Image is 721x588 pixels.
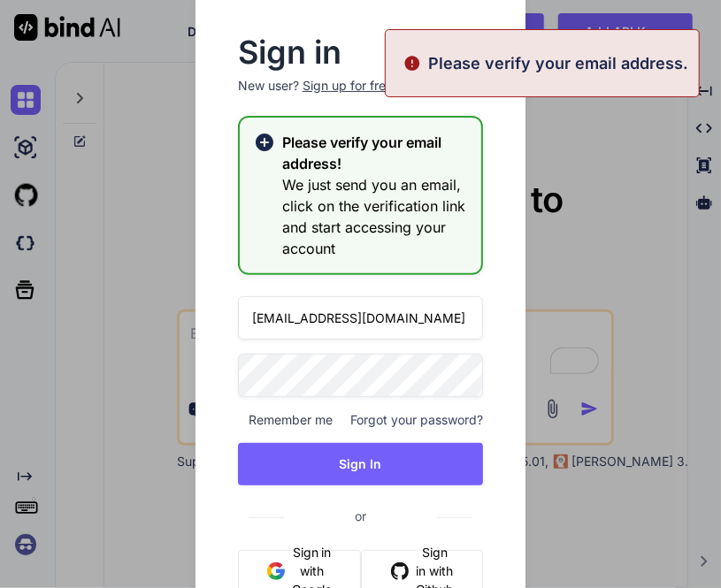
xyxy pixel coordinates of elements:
h3: We just send you an email, click on the verification link and start accessing your account [282,174,468,259]
p: Please verify your email address. [428,51,688,75]
img: github [391,562,409,580]
h2: Please verify your email address! [282,132,468,174]
div: Sign up for free [303,77,393,95]
img: google [267,562,285,580]
input: Login or Email [238,296,484,340]
h2: Sign in [238,38,484,66]
p: New user? [238,77,484,116]
button: Sign In [238,443,484,485]
span: Remember me [238,411,333,429]
img: alert [403,51,421,75]
span: Forgot your password? [350,411,483,429]
span: or [284,494,437,538]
